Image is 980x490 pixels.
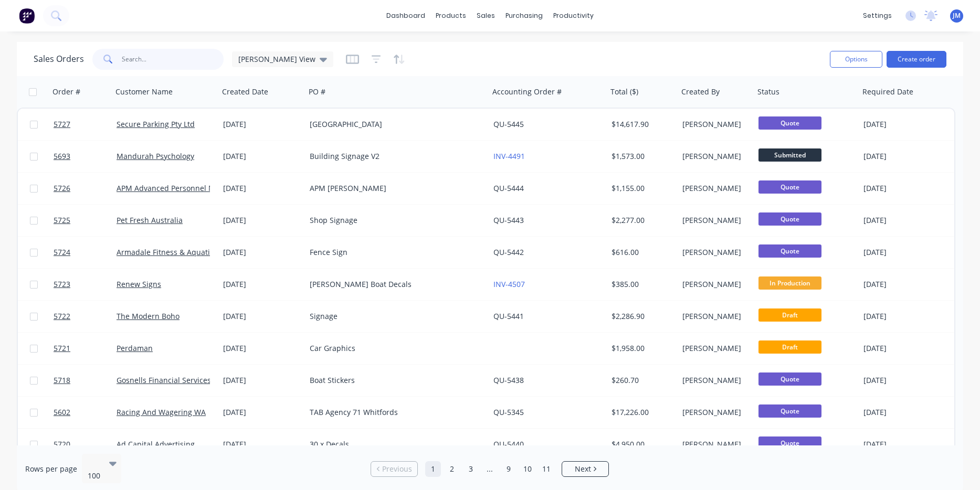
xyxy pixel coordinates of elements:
div: Shop Signage [310,215,476,226]
div: $1,958.00 [612,343,671,354]
div: [DATE] [863,183,947,194]
span: 5727 [54,119,70,130]
div: [DATE] [223,407,301,418]
input: Search... [122,49,224,70]
a: Renew Signs [117,279,161,289]
div: 30 x Decals [310,439,476,450]
a: Perdaman [117,343,153,353]
div: [PERSON_NAME] [682,343,747,354]
a: 5721 [54,333,117,364]
a: 5727 [54,109,117,140]
a: Ad Capital Advertising [117,439,195,449]
span: 5726 [54,183,70,194]
div: 100 [88,471,102,481]
span: Rows per page [25,464,77,474]
a: Page 3 [463,461,479,477]
div: [DATE] [223,151,301,162]
div: [DATE] [223,119,301,130]
span: JM [953,11,961,20]
span: 5725 [54,215,70,226]
span: Draft [758,340,821,354]
div: [PERSON_NAME] [682,215,747,226]
div: TAB Agency 71 Whitfords [310,407,476,418]
span: 5693 [54,151,70,162]
span: Quote [758,116,821,130]
a: Mandurah Psychology [117,151,194,161]
div: Customer Name [115,87,173,97]
div: Building Signage V2 [310,151,476,162]
div: Created Date [222,87,268,97]
span: Submitted [758,148,821,162]
img: Factory [19,8,35,24]
div: $17,226.00 [612,407,671,418]
span: Quote [758,180,821,194]
div: Order # [52,87,80,97]
a: 5720 [54,429,117,460]
div: [DATE] [863,151,947,162]
div: Status [757,87,779,97]
div: [PERSON_NAME] [682,247,747,258]
span: Quote [758,372,821,386]
div: productivity [548,8,599,24]
div: settings [858,8,897,24]
span: [PERSON_NAME] View [238,54,315,65]
div: [DATE] [223,311,301,322]
div: Car Graphics [310,343,476,354]
div: [DATE] [223,183,301,194]
div: Accounting Order # [492,87,562,97]
a: Page 2 [444,461,460,477]
a: 5726 [54,173,117,204]
a: Jump forward [482,461,498,477]
span: Next [575,464,591,474]
a: QU-5440 [493,439,524,449]
span: Quote [758,244,821,258]
div: $260.70 [612,375,671,386]
div: [DATE] [223,375,301,386]
div: [DATE] [223,279,301,290]
div: $616.00 [612,247,671,258]
a: 5722 [54,301,117,332]
a: Gosnells Financial Services Limited [117,375,239,385]
a: Racing And Wagering WA [117,407,206,417]
div: $4,950.00 [612,439,671,450]
div: [DATE] [223,439,301,450]
div: [DATE] [863,215,947,226]
a: 5725 [54,205,117,236]
div: [PERSON_NAME] [682,151,747,162]
a: 5723 [54,269,117,300]
a: Pet Fresh Australia [117,215,183,225]
div: [DATE] [223,247,301,258]
div: [DATE] [863,343,947,354]
div: Required Date [862,87,913,97]
div: sales [471,8,500,24]
a: Armadale Fitness & Aquatic Centre [117,247,239,257]
div: $385.00 [612,279,671,290]
button: Options [830,51,882,68]
ul: Pagination [366,461,613,477]
span: Draft [758,308,821,322]
div: [DATE] [223,343,301,354]
a: Page 9 [501,461,517,477]
a: INV-4507 [493,279,525,289]
div: [DATE] [223,215,301,226]
div: [PERSON_NAME] Boat Decals [310,279,476,290]
a: Next page [562,464,608,474]
a: QU-5442 [493,247,524,257]
div: [GEOGRAPHIC_DATA] [310,119,476,130]
div: [DATE] [863,311,947,322]
a: QU-5345 [493,407,524,417]
div: [PERSON_NAME] [682,439,747,450]
span: 5718 [54,375,70,386]
div: $1,573.00 [612,151,671,162]
div: APM [PERSON_NAME] [310,183,476,194]
div: $2,277.00 [612,215,671,226]
a: QU-5438 [493,375,524,385]
div: Created By [681,87,720,97]
a: 5693 [54,141,117,172]
span: Quote [758,404,821,418]
span: Quote [758,436,821,450]
div: [DATE] [863,439,947,450]
span: Previous [382,464,412,474]
div: [PERSON_NAME] [682,119,747,130]
a: 5724 [54,237,117,268]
